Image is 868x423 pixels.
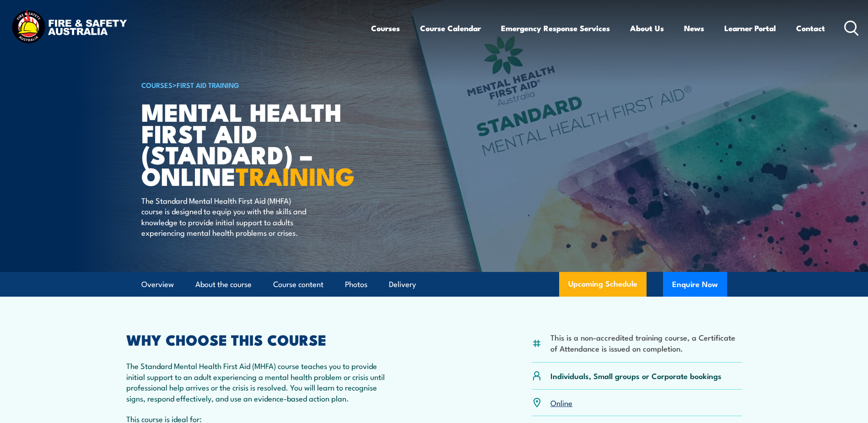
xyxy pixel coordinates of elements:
[501,16,610,40] a: Emergency Response Services
[796,16,825,40] a: Contact
[420,16,481,40] a: Course Calendar
[663,272,727,297] button: Enquire Now
[630,16,664,40] a: About Us
[141,195,308,238] p: The Standard Mental Health First Aid (MHFA) course is designed to equip you with the skills and k...
[195,272,252,297] a: About the course
[273,272,323,297] a: Course content
[177,80,239,90] a: First Aid Training
[141,79,367,90] h6: >
[559,272,647,297] a: Upcoming Schedule
[550,370,722,381] p: Individuals, Small groups or Corporate bookings
[236,156,355,194] strong: TRAINING
[684,16,704,40] a: News
[126,360,394,403] p: The Standard Mental Health First Aid (MHFA) course teaches you to provide initial support to an a...
[141,80,173,90] a: COURSES
[141,272,174,297] a: Overview
[389,272,416,297] a: Delivery
[371,16,400,40] a: Courses
[550,397,572,408] a: Online
[550,332,742,353] li: This is a non-accredited training course, a Certificate of Attendance is issued on completion.
[141,101,367,186] h1: Mental Health First Aid (Standard) – Online
[724,16,776,40] a: Learner Portal
[126,333,394,346] h2: WHY CHOOSE THIS COURSE
[345,272,367,297] a: Photos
